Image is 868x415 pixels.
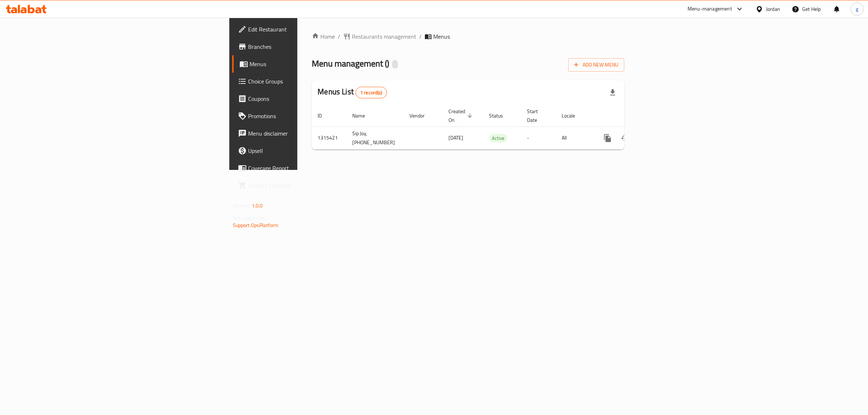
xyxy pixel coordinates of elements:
[250,60,369,68] span: Menus
[248,77,369,86] span: Choice Groups
[604,84,621,101] div: Export file
[343,32,416,41] a: Restaurants management
[248,112,369,120] span: Promotions
[232,159,374,177] a: Coverage Report
[233,213,266,223] span: Get support on:
[312,105,674,150] table: enhanced table
[248,181,369,190] span: Grocery Checklist
[248,146,369,155] span: Upsell
[433,32,450,41] span: Menus
[232,107,374,125] a: Promotions
[252,201,263,210] span: 1.0.0
[574,60,618,69] span: Add New Menu
[356,89,387,96] span: 1 record(s)
[233,221,279,230] a: Support.OpsPlatform
[521,127,556,149] td: -
[318,86,387,98] h2: Menus List
[232,55,374,73] a: Menus
[248,164,369,172] span: Coverage Report
[248,42,369,51] span: Branches
[318,111,331,120] span: ID
[489,134,507,142] span: Active
[593,105,674,127] th: Actions
[232,142,374,159] a: Upsell
[568,58,624,72] button: Add New Menu
[346,127,404,149] td: Sip Joy, [PHONE_NUMBER]
[616,129,634,147] button: Change Status
[562,111,584,120] span: Locale
[489,111,512,120] span: Status
[232,73,374,90] a: Choice Groups
[419,32,422,41] li: /
[248,129,369,138] span: Menu disclaimer
[312,32,624,41] nav: breadcrumb
[232,177,374,194] a: Grocery Checklist
[248,25,369,34] span: Edit Restaurant
[232,125,374,142] a: Menu disclaimer
[688,5,732,13] div: Menu-management
[527,107,547,124] span: Start Date
[232,21,374,38] a: Edit Restaurant
[448,133,463,142] span: [DATE]
[232,90,374,107] a: Coupons
[356,87,387,98] div: Total records count
[599,129,616,147] button: more
[352,32,416,41] span: Restaurants management
[352,111,374,120] span: Name
[232,38,374,55] a: Branches
[409,111,434,120] span: Vendor
[248,94,369,103] span: Coupons
[448,107,475,124] span: Created On
[233,201,251,210] span: Version:
[766,5,780,13] div: Jordan
[556,127,593,149] td: All
[856,5,858,13] span: g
